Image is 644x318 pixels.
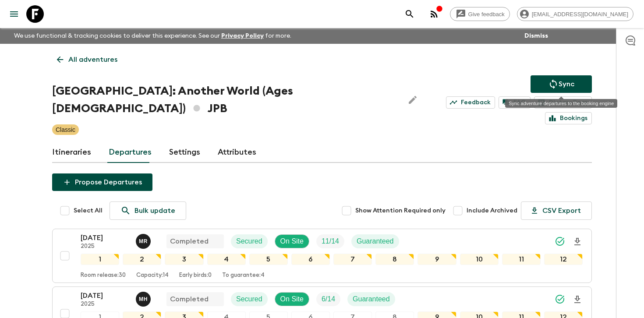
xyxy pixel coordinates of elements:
[505,99,617,108] div: Sync adventure departures to the booking engine
[56,125,75,134] p: Classic
[179,272,212,279] p: Early birds: 0
[52,173,152,191] button: Propose Departures
[165,254,203,265] div: 3
[280,236,304,247] p: On Site
[169,142,200,163] a: Settings
[81,290,129,301] p: [DATE]
[517,7,633,21] div: [EMAIL_ADDRESS][DOMAIN_NAME]
[559,79,574,89] p: Sync
[555,236,565,247] svg: Synced Successfully
[527,11,633,18] span: [EMAIL_ADDRESS][DOMAIN_NAME]
[531,75,592,93] button: Sync adventure departures to the booking engine
[572,237,583,247] svg: Download Onboarding
[353,294,390,304] p: Guaranteed
[464,11,510,18] span: Give feedback
[231,292,268,306] div: Secured
[275,292,309,306] div: On Site
[221,33,264,39] a: Privacy Policy
[545,112,592,124] a: Bookings
[418,254,456,265] div: 9
[81,301,129,308] p: 2025
[74,206,103,215] span: Select All
[110,201,186,220] a: Bulk update
[249,254,288,265] div: 5
[446,96,495,109] a: Feedback
[236,236,262,247] p: Secured
[555,294,565,304] svg: Synced Successfully
[502,254,541,265] div: 11
[5,5,23,23] button: menu
[544,254,583,265] div: 12
[222,272,265,279] p: To guarantee: 4
[275,234,309,248] div: On Site
[207,254,246,265] div: 4
[236,294,262,304] p: Secured
[68,54,117,65] p: All adventures
[52,229,592,283] button: [DATE]2025Mamico ReichCompletedSecuredOn SiteTrip FillGuaranteed123456789101112Room release:30Cap...
[322,294,335,304] p: 6 / 14
[401,5,418,23] button: search adventures
[136,294,152,301] span: Mayumi Hosokawa
[522,30,550,42] button: Dismiss
[52,82,397,117] h1: [GEOGRAPHIC_DATA]: Another World (Ages [DEMOGRAPHIC_DATA]) JPB
[521,201,592,220] button: CSV Export
[357,236,394,247] p: Guaranteed
[218,142,256,163] a: Attributes
[52,142,91,163] a: Itineraries
[291,254,330,265] div: 6
[499,96,531,109] a: FAQ
[280,294,304,304] p: On Site
[450,7,510,21] a: Give feedback
[170,294,209,304] p: Completed
[134,205,175,216] p: Bulk update
[316,292,340,306] div: Trip Fill
[322,236,339,247] p: 11 / 14
[333,254,372,265] div: 7
[11,28,295,44] p: We use functional & tracking cookies to deliver this experience. See our for more.
[81,272,126,279] p: Room release: 30
[231,234,268,248] div: Secured
[572,294,583,305] svg: Download Onboarding
[123,254,161,265] div: 2
[136,272,169,279] p: Capacity: 14
[375,254,414,265] div: 8
[460,254,499,265] div: 10
[81,233,129,243] p: [DATE]
[52,51,122,68] a: All adventures
[316,234,344,248] div: Trip Fill
[404,82,421,117] button: Edit Adventure Title
[81,254,119,265] div: 1
[467,206,517,215] span: Include Archived
[170,236,209,247] p: Completed
[81,243,129,250] p: 2025
[109,142,152,163] a: Departures
[355,206,446,215] span: Show Attention Required only
[136,237,152,244] span: Mamico Reich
